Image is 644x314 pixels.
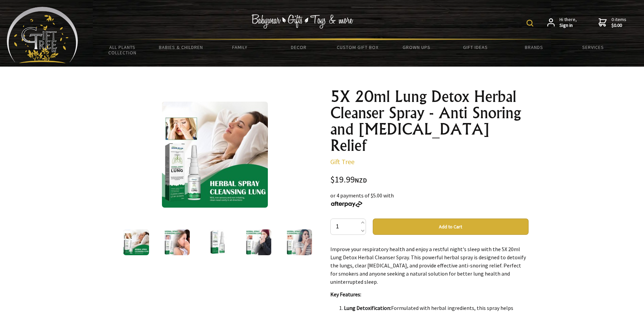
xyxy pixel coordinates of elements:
a: 0 items$0.00 [599,17,626,29]
img: 5X 20ml Lung Detox Herbal Cleanser Spray - Anti Snoring and Nasal Congestion Relief [164,229,190,255]
div: $19.99 [330,175,529,185]
button: Add to Cart [373,219,529,235]
strong: Sign in [559,22,577,29]
a: Babies & Children [152,40,210,54]
a: Gift Ideas [446,40,504,54]
a: Services [564,40,622,54]
img: Babyware - Gifts - Toys and more... [7,7,78,63]
h1: 5X 20ml Lung Detox Herbal Cleanser Spray - Anti Snoring and [MEDICAL_DATA] Relief [330,88,529,154]
a: Decor [269,40,328,54]
a: Hi there,Sign in [547,17,577,29]
strong: Lung Detoxification: [344,304,391,311]
a: All Plants Collection [93,40,152,60]
img: Afterpay [330,201,363,207]
img: 5X 20ml Lung Detox Herbal Cleanser Spray - Anti Snoring and Nasal Congestion Relief [162,102,268,208]
a: Family [210,40,269,54]
a: Grown Ups [387,40,446,54]
span: Hi there, [559,17,577,29]
strong: $0.00 [611,22,626,29]
img: 5X 20ml Lung Detox Herbal Cleanser Spray - Anti Snoring and Nasal Congestion Relief [286,229,312,255]
img: product search [527,20,533,27]
img: 5X 20ml Lung Detox Herbal Cleanser Spray - Anti Snoring and Nasal Congestion Relief [205,229,231,255]
p: Improve your respiratory health and enjoy a restful night's sleep with the 5X 20ml Lung Detox Her... [330,245,529,286]
span: NZD [355,176,367,184]
div: or 4 payments of $5.00 with [330,191,529,208]
img: 5X 20ml Lung Detox Herbal Cleanser Spray - Anti Snoring and Nasal Congestion Relief [245,229,271,255]
img: 5X 20ml Lung Detox Herbal Cleanser Spray - Anti Snoring and Nasal Congestion Relief [123,229,149,255]
a: Custom Gift Box [328,40,387,54]
a: Brands [505,40,564,54]
strong: Key Features: [330,291,361,298]
span: 0 items [611,16,626,29]
img: Babywear - Gifts - Toys & more [252,14,353,29]
a: Gift Tree [330,157,354,166]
